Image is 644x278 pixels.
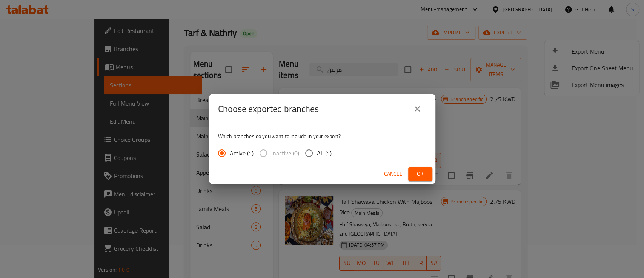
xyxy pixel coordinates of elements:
[408,100,426,118] button: close
[317,149,332,158] span: All (1)
[230,149,254,158] span: Active (1)
[218,103,319,115] h2: Choose exported branches
[218,132,426,140] p: Which branches do you want to include in your export?
[384,169,402,179] span: Cancel
[271,149,299,158] span: Inactive (0)
[408,167,432,181] button: Ok
[414,169,426,179] span: Ok
[381,167,405,181] button: Cancel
